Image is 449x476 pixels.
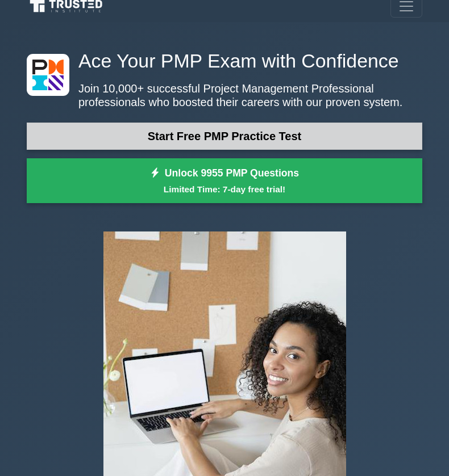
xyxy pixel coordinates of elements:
[27,82,422,109] p: Join 10,000+ successful Project Management Professional professionals who boosted their careers w...
[27,158,422,204] a: Unlock 9955 PMP QuestionsLimited Time: 7-day free trial!
[27,123,422,150] a: Start Free PMP Practice Test
[27,49,422,73] h1: Ace Your PMP Exam with Confidence
[41,183,408,196] small: Limited Time: 7-day free trial!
